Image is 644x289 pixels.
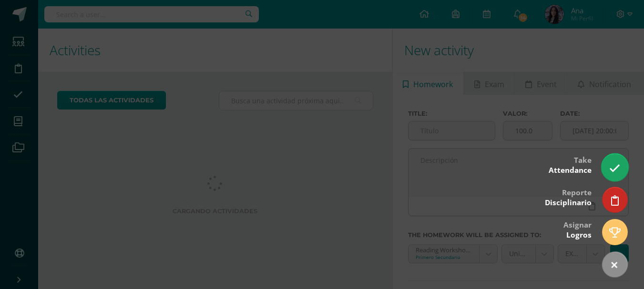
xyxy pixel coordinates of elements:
div: Reporte [545,181,592,212]
span: Disciplinario [545,198,592,208]
div: Asignar [563,214,592,245]
span: Attendance [549,165,592,175]
span: Logros [566,230,592,240]
div: Take [549,149,592,180]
